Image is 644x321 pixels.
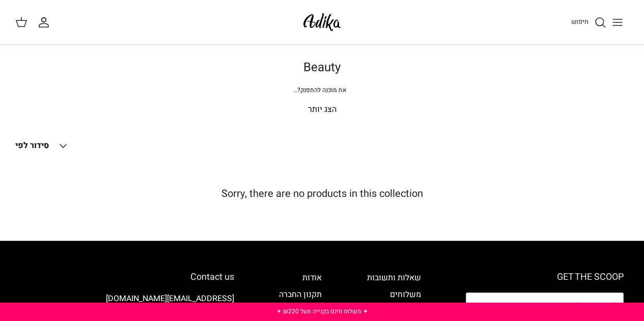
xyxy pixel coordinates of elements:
[367,272,421,284] a: שאלות ותשובות
[390,288,421,301] a: משלוחים
[606,11,629,34] button: Toggle menu
[15,61,629,75] h1: Beauty
[571,17,589,26] span: חיפוש
[279,288,322,301] a: תקנון החברה
[276,307,368,316] a: ✦ משלוח חינם בקנייה מעל ₪220 ✦
[302,272,322,284] a: אודות
[466,293,624,319] input: Email
[20,272,234,283] h6: Contact us
[15,188,629,200] h5: Sorry, there are no products in this collection
[15,135,69,157] button: סידור לפי
[38,16,54,28] a: החשבון שלי
[15,103,629,116] p: הצג יותר
[106,293,234,305] a: [EMAIL_ADDRESS][DOMAIN_NAME]
[571,16,606,28] a: חיפוש
[300,10,344,34] img: Adika IL
[293,85,347,95] span: את מוכנה להתפנק?
[15,139,49,152] span: סידור לפי
[466,272,624,283] h6: GET THE SCOOP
